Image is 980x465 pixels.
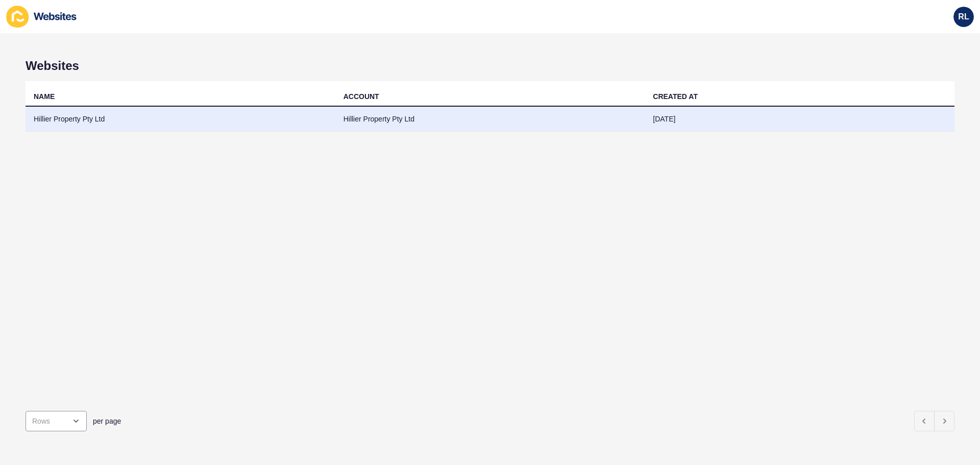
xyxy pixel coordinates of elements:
[335,107,645,132] td: Hillier Property Pty Ltd
[93,416,121,426] span: per page
[26,59,954,73] h1: Websites
[958,12,969,22] span: RL
[344,91,379,102] div: ACCOUNT
[34,91,55,102] div: NAME
[26,411,87,431] div: open menu
[653,91,698,102] div: CREATED AT
[26,107,335,132] td: Hillier Property Pty Ltd
[645,107,954,132] td: [DATE]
